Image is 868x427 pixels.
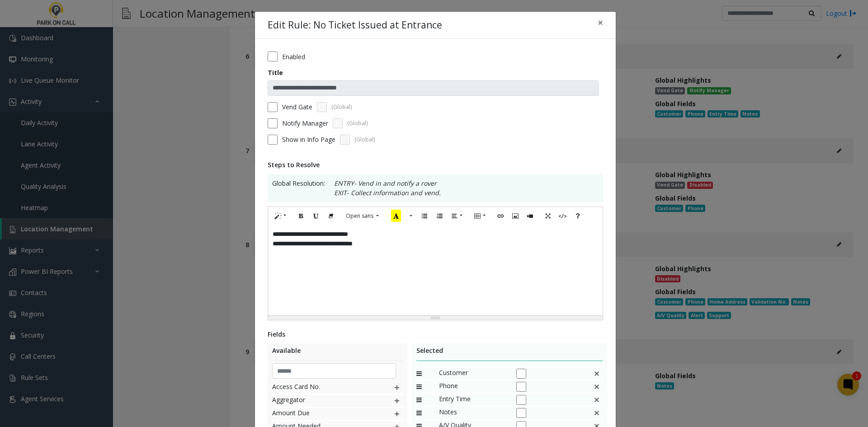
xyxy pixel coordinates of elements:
[268,160,603,169] div: Steps to Resolve
[593,368,600,380] img: false
[282,118,328,128] label: Notify Manager
[493,209,508,223] button: Link (CTRL+K)
[508,209,523,223] button: Picture
[268,68,283,77] label: Title
[417,209,432,223] button: Unordered list (CTRL+SHIFT+NUM7)
[386,209,406,223] button: Recent Color
[323,209,339,223] button: Remove Font Style (CTRL+\)
[272,382,375,394] span: Access Card No.
[272,408,375,420] span: Amount Due
[523,209,538,223] button: Video
[334,178,441,188] p: ENTRY- Vend in and notify a rover
[393,408,401,420] img: plusIcon.svg
[591,12,609,34] button: Close
[439,407,507,419] span: Notes
[293,209,309,223] button: Bold (CTRL+B)
[334,188,441,197] p: EXIT- Collect information and vend.
[272,178,325,197] span: Global Resolution:
[393,395,401,407] img: plusIcon.svg
[593,394,600,406] img: false
[555,209,571,223] button: Code View
[570,209,585,223] button: Help
[540,209,556,223] button: Full Screen
[270,209,291,223] button: Style
[439,368,507,380] span: Customer
[416,346,603,361] div: Selected
[439,394,507,406] span: Entry Time
[593,381,600,393] img: false
[470,209,491,223] button: Table
[406,209,415,223] button: More Color
[268,329,603,339] div: Fields
[272,395,375,407] span: Aggregator
[439,381,507,393] span: Phone
[593,407,600,419] img: This is a default field and cannot be deleted.
[341,209,384,223] button: Font Family
[282,135,335,144] span: Show in Info Page
[282,102,312,112] label: Vend Gate
[354,136,375,144] span: (Global)
[331,103,352,111] span: (Global)
[282,52,305,61] label: Enabled
[347,119,368,127] span: (Global)
[598,16,603,29] span: ×
[308,209,324,223] button: Underline (CTRL+U)
[268,18,442,33] h4: Edit Rule: No Ticket Issued at Entrance
[268,316,603,320] div: Resize
[272,346,403,361] div: Available
[393,382,401,394] img: plusIcon.svg
[432,209,447,223] button: Ordered list (CTRL+SHIFT+NUM8)
[346,212,373,220] span: Open sans
[447,209,467,223] button: Paragraph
